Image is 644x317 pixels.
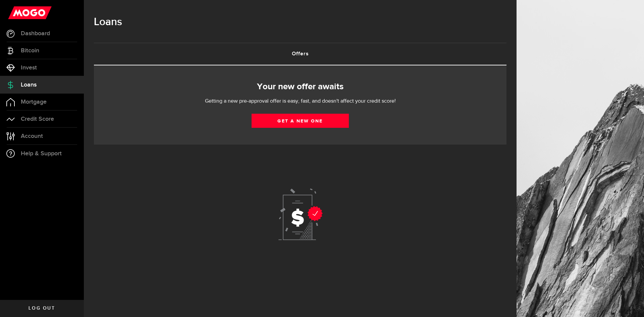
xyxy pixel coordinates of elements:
[21,31,50,37] span: Dashboard
[94,13,506,31] h1: Loans
[104,80,496,94] h2: Your new offer awaits
[616,289,644,317] iframe: LiveChat chat widget
[21,48,39,54] span: Bitcoin
[29,306,55,311] span: Log out
[21,116,54,122] span: Credit Score
[184,97,416,105] p: Getting a new pre-approval offer is easy, fast, and doesn't affect your credit score!
[94,43,506,65] a: Offers
[94,43,506,65] ul: Tabs Navigation
[21,82,37,88] span: Loans
[21,99,47,105] span: Mortgage
[21,65,37,71] span: Invest
[21,133,43,139] span: Account
[21,151,62,157] span: Help & Support
[252,114,349,128] a: Get a new one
